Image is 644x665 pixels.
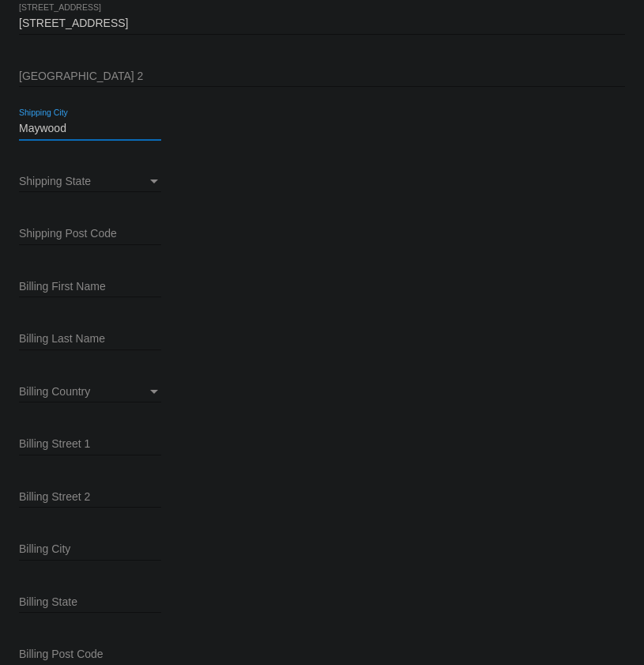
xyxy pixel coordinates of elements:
[19,386,161,399] mat-select: Billing Country
[19,228,161,240] input: Shipping Post Code
[19,491,161,504] input: Billing Street 2
[19,17,625,30] input: Shipping Street 1
[19,123,161,135] input: Shipping City
[19,438,161,451] input: Billing Street 1
[19,648,161,661] input: Billing Post Code
[19,176,161,188] mat-select: Shipping State
[19,543,161,556] input: Billing City
[19,596,161,609] input: Billing State
[19,281,161,293] input: Billing First Name
[19,70,625,83] input: Shipping Street 2
[19,333,161,346] input: Billing Last Name
[19,385,90,398] span: Billing Country
[19,175,91,187] span: Shipping State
